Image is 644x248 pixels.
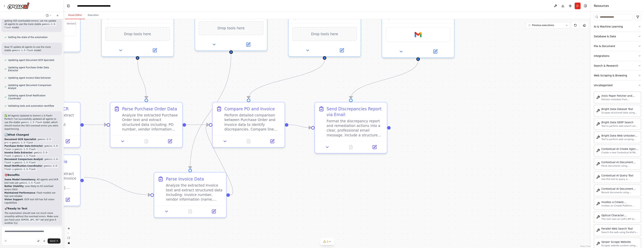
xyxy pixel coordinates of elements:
[84,122,106,128] g: Edge from 27c4e595-c1e5-415d-9698-9d1c38ea6940 to 8524a855-fa6a-4cf6-bc9a-58b853678a85
[42,238,47,244] button: Click to speak your automation idea
[596,162,600,166] img: Contextualaiparsetool
[138,47,171,54] button: Open in side panel
[320,238,334,245] button: 1
[236,138,261,145] button: No output available
[596,109,600,113] img: Brightdatadatasettool
[20,121,43,124] code: gemini-1.5-flash
[50,240,55,242] span: Send
[4,133,59,137] h3: 🔄
[594,22,641,31] button: AI & Machine Learning
[594,80,641,90] button: Uncategorized
[596,135,600,139] img: Brightdatawebunlockertool
[4,138,59,144] li: : →
[14,148,36,151] code: gemini-1.5-flash
[596,96,600,99] img: Arxivpapertool
[8,84,59,90] span: Updating agent Document Comparison Analyst
[580,245,590,247] a: React Flow attribution
[154,172,227,218] div: Parse Invoice DataAnalyze the extracted Invoice text and extract structured data including: invoi...
[187,54,234,169] g: Edge from 7758b93b-9513-4ec4-8f2b-4d9f0a0ddcd8 to 4097793a-e7f3-4fdd-b956-149b1e765b29
[66,226,71,231] button: zoom in
[11,49,34,52] code: gemini-1.5-flash
[4,117,59,131] p: Perfect! I've successfully updated all agents to use the stable model, which should resolve the 5...
[8,173,20,176] strong: Benefits
[20,171,76,190] div: Use OCR technology to extract all text content from the Invoice document located at {invoice_docu...
[583,3,588,8] button: Hide right sidebar
[596,175,600,179] img: Contextualaiquerytool
[20,159,76,170] div: Extract Invoice Text via OCR
[594,64,618,68] div: Search & Research
[4,151,32,154] strong: Invoice Data Extractor
[8,102,81,148] div: Extract PO Text via OCRUse OCR technology to extract all text content from the Purchase Order doc...
[594,44,615,48] div: File & Document
[596,242,600,245] img: Serperscrapewebsitetool
[4,151,49,158] code: gemini-2.0-flash
[594,54,609,58] div: Integrations
[4,198,23,201] strong: Vision Support
[122,113,179,132] div: Analyze the extracted Purchase Order text and extract structured data including: PO number, vendo...
[4,145,43,147] strong: Purchase Order Data Extractor
[327,106,383,118] div: Send Discrepancies Report via Email
[594,4,609,8] h4: Resources
[419,48,452,55] button: Open in side panel
[4,144,59,151] li: : →
[601,231,639,234] div: Search the web using Parallel's Search API (v1beta). Returns ranked results with compressed excer...
[67,22,76,25] div: Version 1
[4,158,59,164] code: gemini-2.0-flash
[4,158,59,164] li: : →
[178,208,203,215] button: No output available
[8,94,59,100] span: Updating agent Email Notification Coordinator
[14,161,36,164] code: gemini-1.5-flash
[4,114,59,117] h2: ✅ All Agents Updated to Gemini-1.5-Flash!
[20,113,76,132] div: Use OCR technology to extract all text content from the Purchase Order document located at {po_do...
[85,11,102,19] button: Execution
[596,149,600,152] img: Contextualaicreateagenttool
[601,98,639,101] div: Fetches metadata from [GEOGRAPHIC_DATA] based on a search query and optionally downloads PDFs.
[601,204,639,207] div: Invokes an CrewAI Platform Automation using API
[7,2,30,9] img: Logo
[4,207,59,210] h3: 🚀
[601,94,639,98] div: Arxiv Paper Fetcher and Downloader
[4,192,35,194] strong: Maintained Performance
[594,83,612,87] div: Uncategorized
[532,24,554,27] span: Previous executions
[8,133,29,136] strong: What Changed
[4,211,59,225] p: The automation should now run much more smoothly without the overload errors. Make sure you have ...
[14,168,36,171] code: gemini-1.5-flash
[14,154,36,158] code: gemini-1.5-flash
[594,61,641,70] button: Search & Research
[8,207,27,210] strong: Ready to Test
[4,165,42,167] strong: Email Notification Coordinator
[601,218,639,221] div: This tool uses an LLM's API to extract text from an image file.
[4,164,58,171] code: gemini-2.0-flash
[526,22,570,28] button: Previous executions
[415,31,422,38] img: Gmail
[594,35,616,38] div: Database & Data
[48,238,61,244] button: Send
[594,74,627,77] div: Web Scraping & Browsing
[327,119,383,137] div: Format the discrepancy report and remediation actions into a clear, professional email message. I...
[601,244,639,247] div: Scrapes website content using Serper's scraping API. This tool can extract clean, readable conten...
[110,102,183,148] div: Parse Purchase Order DataAnalyze the extracted Purchase Order text and extract structured data in...
[339,144,363,151] button: No output available
[77,4,119,8] nav: breadcrumb
[601,187,639,191] div: Contextual AI Document Reranker
[66,3,71,8] button: Hide left sidebar
[44,13,53,18] button: Switch to previous chat
[66,240,71,245] button: toggle interactivity
[4,45,59,52] p: Now I'll update all agents to use the more stable model:
[20,218,40,222] code: GEMINI_API_KEY
[596,215,600,219] img: Ocrtool
[66,226,71,245] div: React Flow controls
[11,141,34,144] code: gemini-1.5-flash
[66,231,71,236] button: zoom out
[4,144,59,151] code: gemini-2.0-flash
[4,23,56,29] code: gemini-1.5-flash
[160,138,180,145] button: Open in side panel
[601,200,639,204] div: Invokes a CrewAI Automation
[4,138,52,144] code: gemini-2.5-pro
[601,147,639,151] div: Contextual AI Create Agent Tool
[203,122,236,198] g: Edge from 4097793a-e7f3-4fdd-b956-149b1e765b29 to 3e67ab8c-4289-489e-8df5-19a672c751f6
[8,104,54,107] span: Validating tools and automation workflow
[601,191,639,194] div: Rerank documents using Contextual AI's instruction-following reranker
[8,66,59,72] span: Updating agent Purchase Order Data Extractor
